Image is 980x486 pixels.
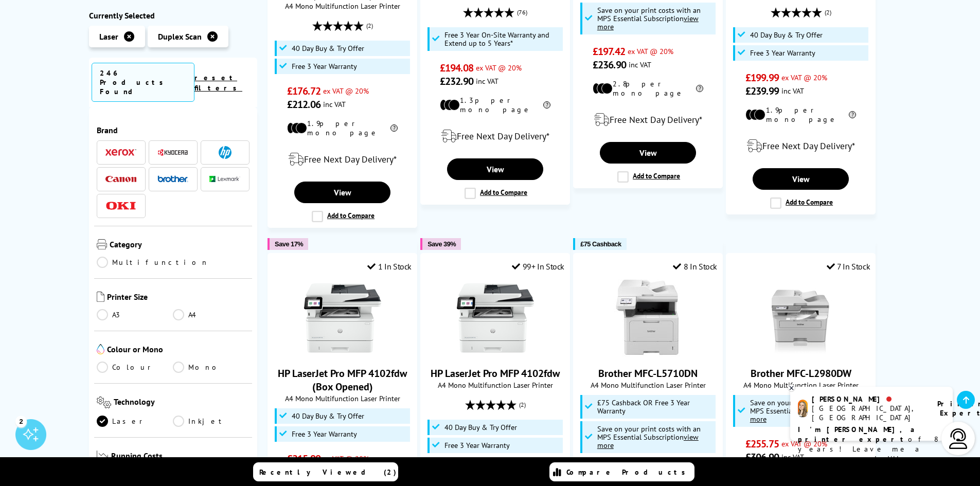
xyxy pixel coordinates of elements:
[105,176,136,183] img: Canon
[732,132,870,160] div: modal_delivery
[105,173,136,186] a: Canon
[97,309,173,320] a: A3
[440,61,473,75] span: £194.08
[287,452,320,465] span: £215.99
[209,146,240,159] a: HP
[781,86,804,96] span: inc VAT
[105,202,136,210] img: OKI
[209,176,240,183] img: Lexmark
[549,462,694,481] a: Compare Products
[825,3,831,22] span: (2)
[798,425,945,474] p: of 8 years! Leave me a message and I'll respond ASAP
[597,13,699,31] u: view more
[99,31,118,42] span: Laser
[173,309,250,320] a: A4
[367,261,412,272] div: 1 In Stock
[173,362,250,373] a: Mono
[781,73,827,82] span: ex VAT @ 20%
[745,105,856,124] li: 1.9p per mono page
[750,49,815,57] span: Free 3 Year Warranty
[732,380,870,390] span: A4 Mono Multifunction Laser Printer
[97,292,104,302] img: Printer Size
[610,348,687,358] a: Brother MFC-L5710DN
[107,292,250,304] span: Printer Size
[579,380,717,390] span: A4 Mono Multifunction Laser Printer
[323,86,369,96] span: ex VAT @ 20%
[753,168,848,190] a: View
[597,424,701,450] span: Save on your print costs with an MPS Essential Subscription
[444,31,561,47] span: Free 3 Year On-Site Warranty and Extend up to 5 Years*
[517,3,527,22] span: (76)
[519,395,526,415] span: (2)
[812,394,924,404] div: [PERSON_NAME]
[158,31,202,42] span: Duplex Scan
[431,367,560,380] a: HP LaserJet Pro MFP 4102fdw
[287,119,398,137] li: 1.9p per mono page
[292,62,357,70] span: Free 3 Year Warranty
[278,367,407,393] a: HP LaserJet Pro MFP 4102fdw (Box Opened)
[781,439,827,448] span: ex VAT @ 20%
[97,451,109,461] img: Running Costs
[827,261,870,272] div: 7 In Stock
[292,430,357,438] span: Free 3 Year Warranty
[268,238,308,250] button: Save 17%
[110,239,250,251] span: Category
[750,31,823,39] span: 40 Day Buy & Try Offer
[366,16,373,35] span: (2)
[157,149,188,156] img: Kyocera
[745,84,779,98] span: £239.99
[597,399,714,415] span: £75 Cashback OR Free 3 Year Warranty
[287,84,320,98] span: £176.72
[97,344,104,354] img: Colour or Mono
[312,211,375,222] label: Add to Compare
[304,279,381,356] img: HP LaserJet Pro MFP 4102fdw (Box Opened)
[323,99,346,109] span: inc VAT
[762,348,840,358] a: Brother MFC-L2980DW
[273,393,412,403] span: A4 Mono Multifunction Laser Printer
[628,46,673,56] span: ex VAT @ 20%
[598,367,698,380] a: Brother MFC-L5710DN
[275,240,303,248] span: Save 17%
[323,454,369,463] span: ex VAT @ 20%
[476,63,522,73] span: ex VAT @ 20%
[105,149,136,156] img: Xerox
[593,45,625,58] span: £197.42
[273,1,412,11] span: A4 Mono Multifunction Laser Printer
[92,63,194,102] span: 246 Products Found
[812,404,924,422] div: [GEOGRAPHIC_DATA], [GEOGRAPHIC_DATA]
[948,428,969,449] img: user-headset-light.svg
[673,261,717,272] div: 8 In Stock
[610,279,687,356] img: Brother MFC-L5710DN
[287,98,320,111] span: £212.06
[476,76,498,86] span: inc VAT
[97,362,173,373] a: Colour
[97,397,112,408] img: Technology
[580,240,621,248] span: £75 Cashback
[15,416,27,427] div: 2
[114,397,250,410] span: Technology
[105,146,136,159] a: Xerox
[157,146,188,159] a: Kyocera
[579,105,717,134] div: modal_delivery
[426,380,564,390] span: A4 Mono Multifunction Laser Printer
[512,261,564,272] div: 99+ In Stock
[253,462,398,481] a: Recently Viewed (2)
[770,197,833,209] label: Add to Compare
[597,432,699,450] u: view more
[617,171,680,183] label: Add to Compare
[304,348,381,358] a: HP LaserJet Pro MFP 4102fdw (Box Opened)
[457,348,534,358] a: HP LaserJet Pro MFP 4102fdw
[420,238,461,250] button: Save 39%
[294,182,390,203] a: View
[111,451,250,463] span: Running Costs
[447,158,543,180] a: View
[593,58,626,71] span: £236.90
[259,467,397,477] span: Recently Viewed (2)
[629,60,651,69] span: inc VAT
[89,10,258,21] div: Currently Selected
[292,412,364,420] span: 40 Day Buy & Try Offer
[781,452,804,462] span: inc VAT
[97,257,209,268] a: Multifunction
[440,75,473,88] span: £232.90
[194,73,242,93] a: reset filters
